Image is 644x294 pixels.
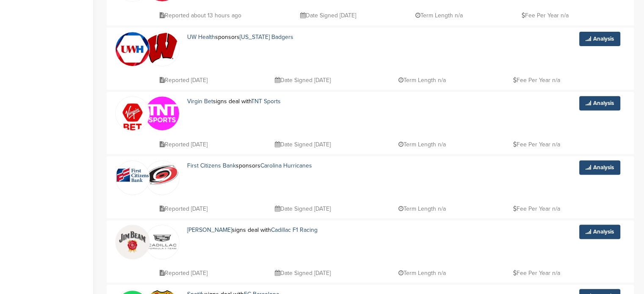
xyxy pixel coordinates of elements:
[251,98,281,105] a: TNT Sports
[145,225,179,259] img: Fcgoatp8 400x400
[187,96,311,107] p: signs deal with
[513,139,560,150] p: Fee Per Year n/a
[187,225,358,235] p: signs deal with
[275,75,331,85] p: Date Signed [DATE]
[160,75,207,85] p: Reported [DATE]
[160,139,207,150] p: Reported [DATE]
[513,268,560,278] p: Fee Per Year n/a
[145,164,179,185] img: Open uri20141112 64162 1shn62e?1415805732
[145,96,179,130] img: Qiv8dqs7 400x400
[275,268,331,278] p: Date Signed [DATE]
[275,139,331,150] p: Date Signed [DATE]
[513,75,560,85] p: Fee Per Year n/a
[513,203,560,214] p: Fee Per Year n/a
[160,203,207,214] p: Reported [DATE]
[187,98,213,105] a: Virgin Bet
[398,203,446,214] p: Term Length n/a
[579,160,620,175] a: Analysis
[187,160,351,171] p: sponsors
[240,33,293,41] a: [US_STATE] Badgers
[300,10,356,21] p: Date Signed [DATE]
[187,162,236,169] a: First Citizens Bank
[398,75,446,85] p: Term Length n/a
[522,10,569,21] p: Fee Per Year n/a
[116,163,149,186] img: Open uri20141112 50798 148hg1y
[398,268,446,278] p: Term Length n/a
[145,32,179,64] img: Open uri20141112 64162 w7v9zj?1415805765
[260,162,312,169] a: Carolina Hurricanes
[116,96,149,137] img: Images (26)
[116,225,149,259] img: Jyyddrmw 400x400
[116,32,149,66] img: 82plgaic 400x400
[415,10,463,21] p: Term Length n/a
[160,268,207,278] p: Reported [DATE]
[187,226,232,234] a: [PERSON_NAME]
[187,33,215,41] a: UW Health
[275,203,331,214] p: Date Signed [DATE]
[271,226,318,234] a: Cadillac F1 Racing
[579,225,620,239] a: Analysis
[398,139,446,150] p: Term Length n/a
[160,10,241,21] p: Reported about 13 hours ago
[187,32,327,42] p: sponsors
[579,96,620,110] a: Analysis
[579,32,620,46] a: Analysis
